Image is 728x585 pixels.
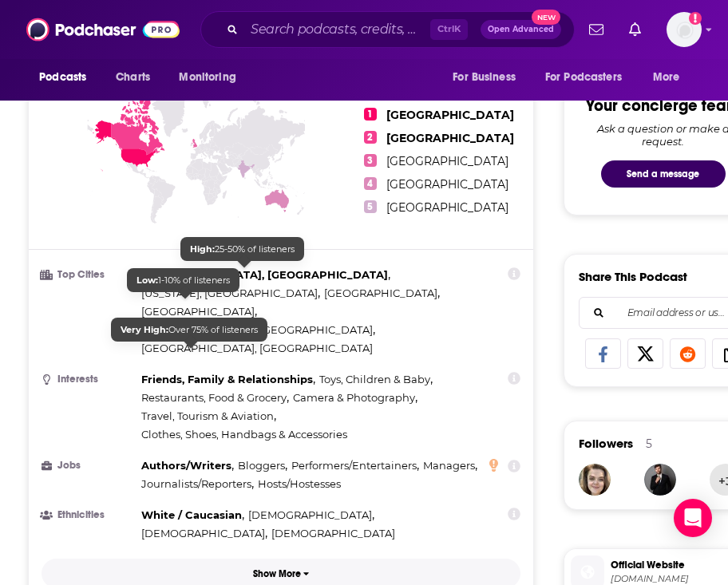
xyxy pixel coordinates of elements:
span: Performers/Entertainers [291,459,417,472]
span: 4 [364,177,377,190]
button: open menu [441,62,536,93]
span: , [141,457,234,475]
span: Travel, Tourism & Aviation [141,409,274,422]
span: , [248,506,374,524]
span: Authors/Writers [141,459,231,472]
b: Low: [136,275,158,286]
span: [GEOGRAPHIC_DATA] [386,177,508,192]
span: , [324,284,440,302]
span: , [319,370,433,389]
span: Over 75% of listeners [121,324,258,335]
span: , [141,506,244,524]
span: [US_STATE], [GEOGRAPHIC_DATA] [141,287,318,299]
span: 3 [364,154,377,167]
span: Toys, Children & Baby [319,373,430,385]
span: Journalists/Reporters [141,477,251,490]
span: Charts [116,66,150,89]
span: Ctrl K [430,19,468,40]
span: 1 [364,108,377,121]
a: Show notifications dropdown [583,16,610,43]
span: , [141,302,257,321]
svg: Add a profile image [689,12,702,25]
span: Podcasts [39,66,86,89]
span: Camera & Photography [293,391,415,404]
span: Managers [423,459,475,472]
span: Restaurants, Food & Grocery [141,391,287,404]
span: Monitoring [179,66,235,89]
a: Share on Reddit [670,338,706,369]
span: For Business [453,66,516,89]
span: Logged in as HavasFormulab2b [667,12,702,47]
h3: Jobs [42,460,135,471]
span: [DEMOGRAPHIC_DATA] [271,527,395,540]
span: 25-50% of listeners [190,243,295,255]
span: Open Advanced [488,26,554,34]
h3: Ethnicities [42,510,135,520]
span: , [238,457,287,475]
span: For Podcasters [545,66,622,89]
span: [DEMOGRAPHIC_DATA] [248,508,372,521]
img: JohirMia [644,464,676,496]
span: , [141,370,315,389]
span: [GEOGRAPHIC_DATA] [324,287,437,299]
span: , [141,389,289,407]
button: Show profile menu [667,12,702,47]
img: autumnrae94 [579,464,611,496]
span: , [141,524,267,543]
span: More [653,66,680,89]
span: , [141,266,390,284]
h3: Top Cities [42,270,135,280]
button: Send a message [601,160,726,188]
span: , [293,389,417,407]
span: [GEOGRAPHIC_DATA] [386,154,508,168]
div: 5 [646,437,652,451]
div: Open Intercom Messenger [674,499,712,537]
span: 1-10% of listeners [136,275,230,286]
a: Charts [105,62,160,93]
span: , [141,475,254,493]
b: High: [190,243,215,255]
button: open menu [28,62,107,93]
span: 2 [364,131,377,144]
button: Open AdvancedNew [481,20,561,39]
span: White / Caucasian [141,508,242,521]
h3: Interests [42,374,135,385]
div: Search podcasts, credits, & more... [200,11,575,48]
span: Followers [579,436,633,451]
span: , [141,407,276,425]
a: Show notifications dropdown [623,16,647,43]
span: [DEMOGRAPHIC_DATA] [141,527,265,540]
span: Friends, Family & Relationships [141,373,313,385]
span: [GEOGRAPHIC_DATA], [GEOGRAPHIC_DATA] [141,268,388,281]
a: Share on Facebook [585,338,621,369]
input: Search podcasts, credits, & more... [244,17,430,42]
span: , [141,284,320,302]
span: [GEOGRAPHIC_DATA] [386,131,514,145]
img: Podchaser - Follow, Share and Rate Podcasts [26,14,180,45]
span: [GEOGRAPHIC_DATA] [141,305,255,318]
a: Share on X/Twitter [627,338,663,369]
span: 5 [364,200,377,213]
button: open menu [168,62,256,93]
span: [GEOGRAPHIC_DATA], [GEOGRAPHIC_DATA] [141,342,373,354]
h3: Share This Podcast [579,269,687,284]
span: Bloggers [238,459,285,472]
span: Clothes, Shoes, Handbags & Accessories [141,428,347,441]
b: Very High: [121,324,168,335]
span: Hosts/Hostesses [258,477,341,490]
span: [GEOGRAPHIC_DATA] [386,108,514,122]
span: , [291,457,419,475]
button: open menu [535,62,645,93]
button: open menu [642,62,700,93]
span: , [423,457,477,475]
span: [GEOGRAPHIC_DATA] [386,200,508,215]
img: User Profile [667,12,702,47]
p: Show More [253,568,301,579]
span: New [532,10,560,25]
